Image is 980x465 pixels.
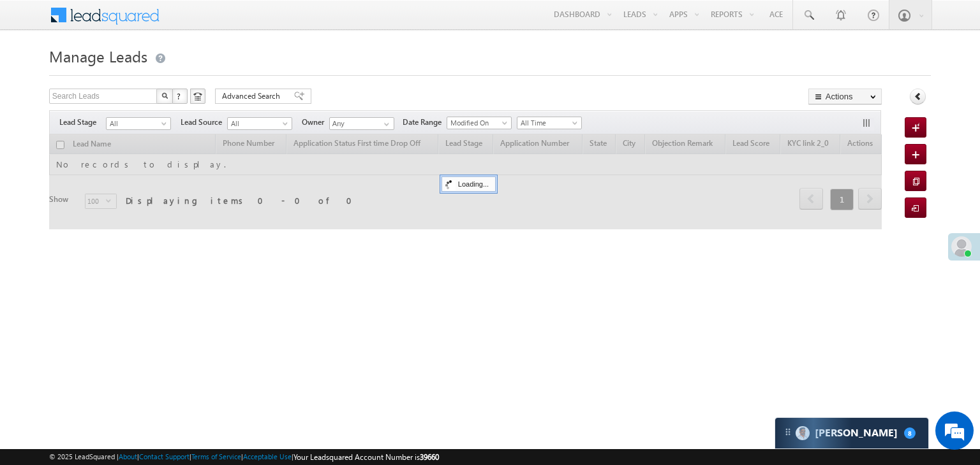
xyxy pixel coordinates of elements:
[442,176,496,192] div: Loading...
[403,117,447,128] span: Date Range
[107,118,167,129] span: All
[161,92,168,99] img: Search
[293,452,439,462] span: Your Leadsquared Account Number is
[49,46,147,66] span: Manage Leads
[420,452,439,462] span: 39660
[243,452,292,461] a: Acceptable Use
[139,452,189,461] a: Contact Support
[106,117,171,130] a: All
[222,90,284,102] span: Advanced Search
[227,117,292,130] a: All
[191,452,241,461] a: Terms of Service
[517,117,582,129] a: All Time
[181,117,227,128] span: Lead Source
[447,117,508,129] span: Modified On
[59,117,106,128] span: Lead Stage
[302,117,329,128] span: Owner
[783,427,793,437] img: carter-drag
[377,118,393,131] a: Show All Items
[172,89,188,104] button: ?
[904,427,916,439] span: 8
[228,118,288,129] span: All
[517,117,578,129] span: All Time
[775,417,929,449] div: carter-dragCarter[PERSON_NAME]8
[119,452,137,461] a: About
[447,117,512,129] a: Modified On
[177,90,182,101] span: ?
[49,451,439,463] span: © 2025 LeadSquared | | | | |
[329,117,394,130] input: Type to Search
[808,89,882,104] button: Actions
